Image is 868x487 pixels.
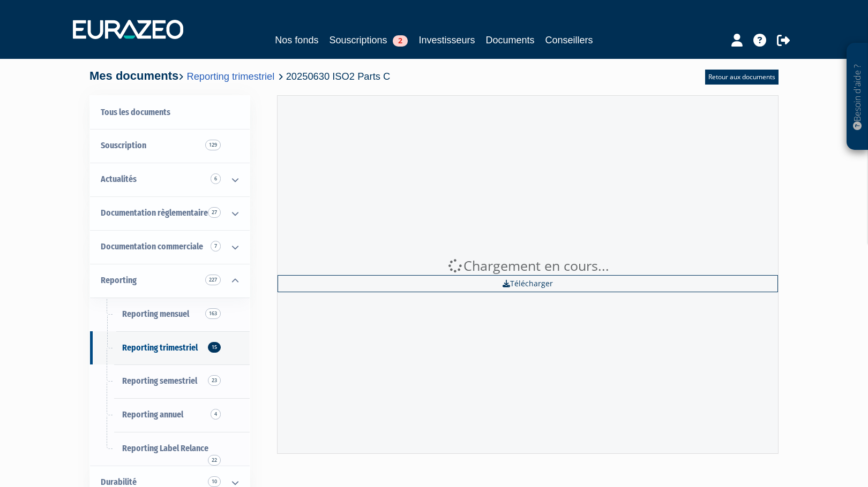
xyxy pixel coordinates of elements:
span: 7 [211,241,221,252]
a: Reporting Label Relance22 [90,432,250,466]
span: 20250630 ISO2 Parts C [286,71,391,82]
p: Besoin d'aide ? [851,49,864,145]
a: Souscriptions2 [329,33,408,48]
span: Actualités [101,174,137,184]
a: Reporting semestriel23 [90,364,250,398]
a: Actualités 6 [90,163,250,196]
span: Reporting annuel [122,409,183,420]
span: 2 [393,35,408,47]
span: 23 [208,375,221,386]
span: 129 [205,140,221,150]
a: Reporting trimestriel15 [90,331,250,365]
span: 22 [208,455,221,466]
span: Reporting trimestriel [122,343,198,353]
a: Documentation commerciale 7 [90,230,250,264]
span: 27 [208,207,221,218]
span: 6 [211,173,221,184]
span: 227 [205,275,221,285]
a: Conseillers [545,33,593,48]
span: Documentation règlementaire [101,208,208,218]
span: Reporting [101,275,137,285]
span: 10 [208,476,221,487]
a: Retour aux documents [705,70,779,85]
a: Reporting mensuel163 [90,298,250,331]
h4: Mes documents [89,70,390,82]
span: Documentation commerciale [101,241,203,252]
a: Reporting annuel4 [90,398,250,432]
a: Télécharger [278,275,778,292]
a: Investisseurs [418,33,475,48]
a: Reporting trimestriel [186,71,274,82]
span: Durabilité [101,477,137,487]
span: Reporting mensuel [122,309,189,319]
span: Reporting semestriel [122,376,197,386]
a: Documents [486,33,535,48]
span: Reporting Label Relance [122,443,208,453]
a: Reporting 227 [90,264,250,298]
a: Tous les documents [90,96,250,130]
span: 163 [205,308,221,319]
span: Souscription [101,140,146,150]
a: Documentation règlementaire 27 [90,196,250,230]
span: 15 [208,342,221,353]
span: 4 [211,409,221,420]
div: Chargement en cours... [278,256,778,276]
img: 1732889491-logotype_eurazeo_blanc_rvb.png [73,20,183,39]
a: Nos fonds [275,33,318,48]
a: Souscription129 [90,129,250,163]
